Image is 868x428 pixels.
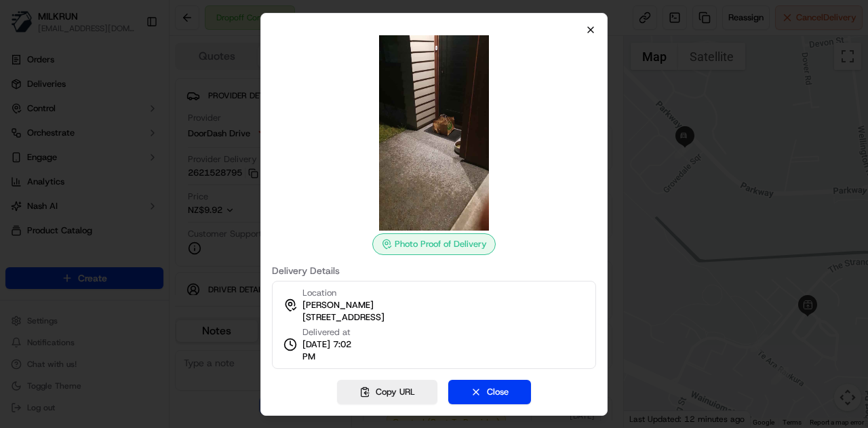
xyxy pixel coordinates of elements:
[302,287,336,299] span: Location
[448,380,531,404] button: Close
[302,326,365,338] span: Delivered at
[336,35,532,231] img: photo_proof_of_delivery image
[272,266,596,275] label: Delivery Details
[372,233,496,255] div: Photo Proof of Delivery
[302,311,384,324] span: [STREET_ADDRESS]
[337,380,437,404] button: Copy URL
[302,299,374,311] span: [PERSON_NAME]
[302,338,365,363] span: [DATE] 7:02 PM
